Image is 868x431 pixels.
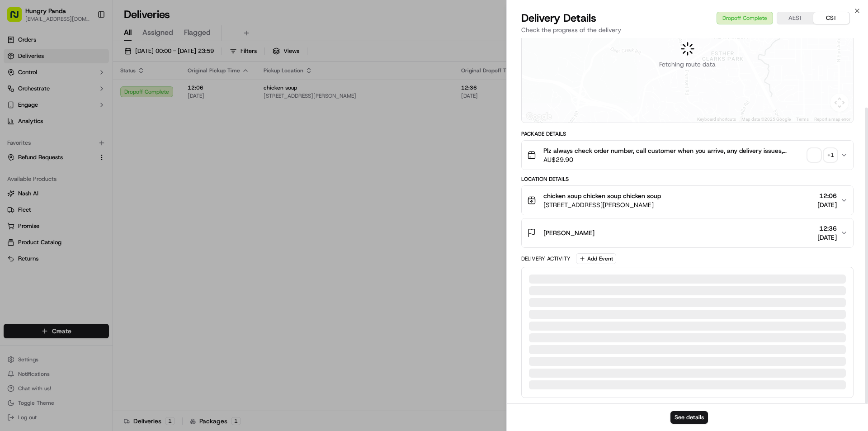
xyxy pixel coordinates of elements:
[9,203,16,210] div: 📗
[543,146,804,155] span: Plz always check order number, call customer when you arrive, any delivery issues, Contact WhatsA...
[30,140,33,147] span: •
[24,58,163,68] input: Got a question? Start typing here...
[522,186,853,215] button: chicken soup chicken soup chicken soup[STREET_ADDRESS][PERSON_NAME]12:06[DATE]
[64,224,109,231] a: Powered byPylon
[140,116,165,127] button: See all
[9,118,61,125] div: Past conversations
[521,255,571,262] div: Delivery Activity
[41,86,148,95] div: Start new chat
[154,89,165,100] button: Start new chat
[521,130,854,137] div: Package Details
[9,86,25,103] img: 1736555255976-a54dd68f-1ca7-489b-9aae-adbdc363a1c4
[41,95,124,103] div: We're available if you need us!
[28,165,73,172] span: [PERSON_NAME]
[35,140,56,147] span: 9月17日
[543,228,594,237] span: [PERSON_NAME]
[543,155,804,164] span: AU$29.90
[521,175,854,183] div: Location Details
[80,165,101,172] span: 8月27日
[817,233,837,242] span: [DATE]
[576,253,616,264] button: Add Event
[670,411,708,424] button: See details
[522,141,853,170] button: Plz always check order number, call customer when you arrive, any delivery issues, Contact WhatsA...
[824,149,837,161] div: + 1
[817,200,837,209] span: [DATE]
[543,191,661,200] span: chicken soup chicken soup chicken soup
[777,12,813,24] button: AEST
[808,149,837,161] button: +1
[18,165,25,172] img: 1736555255976-a54dd68f-1ca7-489b-9aae-adbdc363a1c4
[18,202,69,211] span: Knowledge Base
[659,60,716,69] span: Fetching route data
[817,191,837,200] span: 12:06
[76,203,84,210] div: 💻
[90,224,109,231] span: Pylon
[9,36,165,51] p: Welcome 👋
[521,11,596,25] span: Delivery Details
[813,12,849,24] button: CST
[543,200,661,209] span: [STREET_ADDRESS][PERSON_NAME]
[522,218,853,247] button: [PERSON_NAME]12:36[DATE]
[9,156,24,171] img: Asif Zaman Khan
[5,199,73,215] a: 📗Knowledge Base
[817,224,837,233] span: 12:36
[85,202,145,211] span: API Documentation
[75,165,78,172] span: •
[19,86,35,103] img: 8016278978528_b943e370aa5ada12b00a_72.png
[9,9,27,27] img: Nash
[521,25,854,34] p: Check the progress of the delivery
[73,199,149,215] a: 💻API Documentation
